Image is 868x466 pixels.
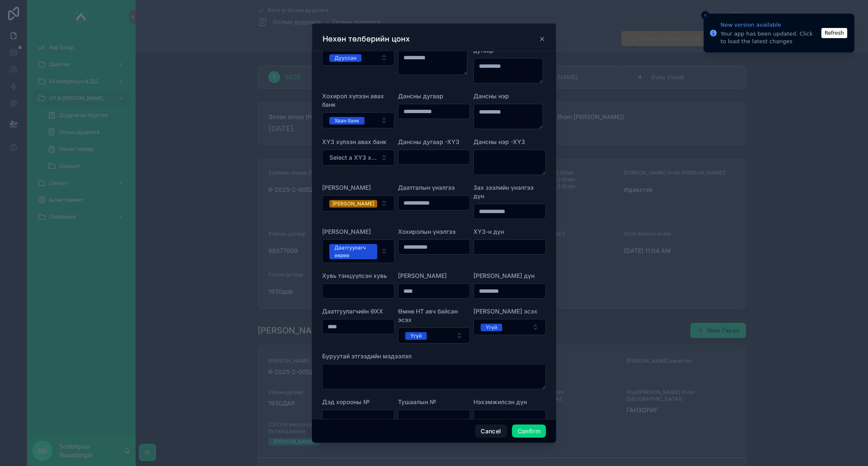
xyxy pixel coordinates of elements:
span: Хувь тэнцүүлсэн хувь [322,272,387,279]
div: Үгүй [486,324,497,331]
span: Дансны нэр [473,92,509,100]
button: Select Button [322,195,395,211]
span: [PERSON_NAME] [322,228,371,235]
span: Тушаалын № [398,398,436,405]
span: ХҮЗ-н дүн [473,228,504,235]
span: Нэхэмжилсэн дүн [473,398,527,405]
span: Select a ХҮЗ хүлээн авах банк [329,153,377,162]
div: Даатгуулагч өөрөө [334,244,372,259]
button: Confirm [512,424,546,438]
span: [PERSON_NAME] дүн [473,272,534,279]
h3: Нөхөн төлбөрийн цонх [323,34,410,44]
div: Дууссан [334,54,356,62]
button: Select Button [473,319,546,335]
button: Select Button [398,327,470,344]
span: Дансны дугаар [398,92,443,100]
button: Select Button [322,50,395,66]
div: [PERSON_NAME] [332,200,374,208]
div: Your app has been updated. Click to load the latest changes [721,30,819,45]
button: Select Button [322,150,395,166]
button: Select Button [322,112,395,128]
span: Дансны дугаар -ХҮЗ [398,138,459,145]
button: Select Button [322,239,395,263]
span: Хохиролын үнэлгээ [398,228,456,235]
span: ХҮЗ хүлээн авах банк [322,138,387,145]
button: Refresh [821,28,847,38]
span: Зах зээлийн үнэлгээ дүн [473,184,534,200]
div: Үгүй [410,332,422,340]
span: [PERSON_NAME] эсэх [473,308,537,315]
div: Хаан банк [334,117,359,125]
span: Хохирол хүлээн авах банк [322,92,384,108]
span: Өмнө НТ авч байсан эсэх [398,308,458,323]
span: Даатгалын үнэлгээ [398,184,455,191]
span: Дансны нэр -ХҮЗ [473,138,525,145]
span: [PERSON_NAME] [322,184,371,191]
div: New version available [721,21,819,29]
span: [PERSON_NAME] [398,272,447,279]
button: Close toast [701,11,709,19]
button: Cancel [475,424,506,438]
span: Буруутай этгээдийн мэдээлэл [322,352,412,360]
span: Даатгуулагчийн ӨХХ [322,308,383,315]
span: Дэд хорооны № [322,398,370,405]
